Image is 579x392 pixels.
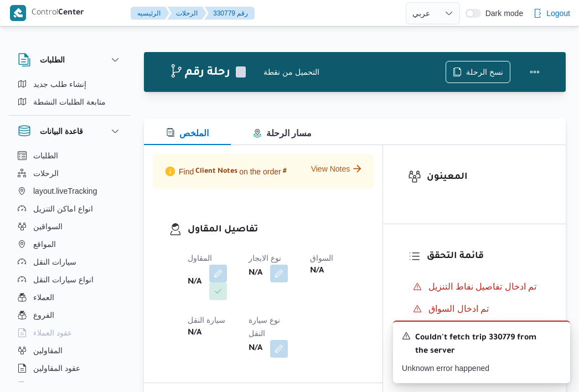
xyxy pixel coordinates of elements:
[524,61,546,83] button: Actions
[40,53,65,66] h3: الطلبات
[40,125,83,138] h3: قاعدة البيانات
[33,95,106,109] span: متابعة الطلبات النشطة
[13,75,126,93] button: إنشاء طلب جديد
[188,254,212,262] span: المقاول
[310,254,333,262] span: السواق
[33,308,54,322] span: الفروع
[13,182,126,200] button: layout.liveTracking
[33,362,80,375] span: عقود المقاولين
[402,363,561,374] p: Unknown error happened
[13,324,126,342] button: عقود العملاء
[13,164,126,182] button: الرحلات
[188,223,358,238] h3: تفاصيل المقاول
[13,342,126,359] button: المقاولين
[33,238,56,251] span: المواقع
[33,326,72,339] span: عقود العملاء
[13,147,126,164] button: الطلبات
[169,66,230,80] h2: رحلة رقم
[402,331,561,358] div: Notification
[166,128,209,138] span: الملخص
[249,267,262,280] b: N/A
[415,332,548,358] span: Couldn't fetch trip 330779 from the server
[204,7,255,20] button: 330779 رقم
[9,75,131,115] div: الطلبات
[427,249,541,264] h3: قائمة التحقق
[428,282,536,291] span: تم ادخال تفاصيل نفاط التنزيل
[188,276,201,289] b: N/A
[33,149,58,162] span: الطلبات
[13,271,126,288] button: انواع سيارات النقل
[466,65,503,79] span: نسخ الرحلة
[409,300,541,318] button: تم ادخال السواق
[428,280,536,293] span: تم ادخال تفاصيل نفاط التنزيل
[481,9,523,18] span: Dark mode
[33,202,93,215] span: انواع اماكن التنزيل
[446,61,510,83] button: نسخ الرحلة
[249,316,280,338] span: نوع سيارة النقل
[162,163,288,180] p: Find on the order
[9,147,131,386] div: قاعدة البيانات
[10,5,26,21] img: X8yXhbKr1z7QwAAAABJRU5ErkJggg==
[33,344,63,357] span: المقاولين
[13,253,126,271] button: سيارات النقل
[13,235,126,253] button: المواقع
[310,265,324,278] b: N/A
[188,316,225,324] span: سيارة النقل
[13,93,126,111] button: متابعة الطلبات النشطة
[188,327,201,340] b: N/A
[283,167,287,176] span: #
[18,125,122,138] button: قاعدة البيانات
[529,2,575,24] button: Logout
[249,342,262,355] b: N/A
[13,288,126,306] button: العملاء
[33,167,59,180] span: الرحلات
[428,302,489,316] span: تم ادخال السواق
[33,78,86,91] span: إنشاء طلب جديد
[33,291,54,304] span: العملاء
[33,184,97,198] span: layout.liveTracking
[33,220,63,233] span: السواقين
[13,200,126,218] button: انواع اماكن التنزيل
[427,170,541,185] h3: المعينون
[249,254,281,262] span: نوع الايجار
[409,278,541,296] button: تم ادخال تفاصيل نفاط التنزيل
[13,306,126,324] button: الفروع
[195,167,237,176] span: Client Notes
[58,9,84,18] b: Center
[263,66,446,78] div: التحميل من نقطة
[311,163,365,174] button: View Notes
[428,304,489,313] span: تم ادخال السواق
[13,359,126,377] button: عقود المقاولين
[546,7,570,20] span: Logout
[253,128,312,138] span: مسار الرحلة
[33,255,76,269] span: سيارات النقل
[13,218,126,235] button: السواقين
[18,53,122,66] button: الطلبات
[33,273,94,286] span: انواع سيارات النقل
[131,7,169,20] button: الرئيسيه
[167,7,206,20] button: الرحلات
